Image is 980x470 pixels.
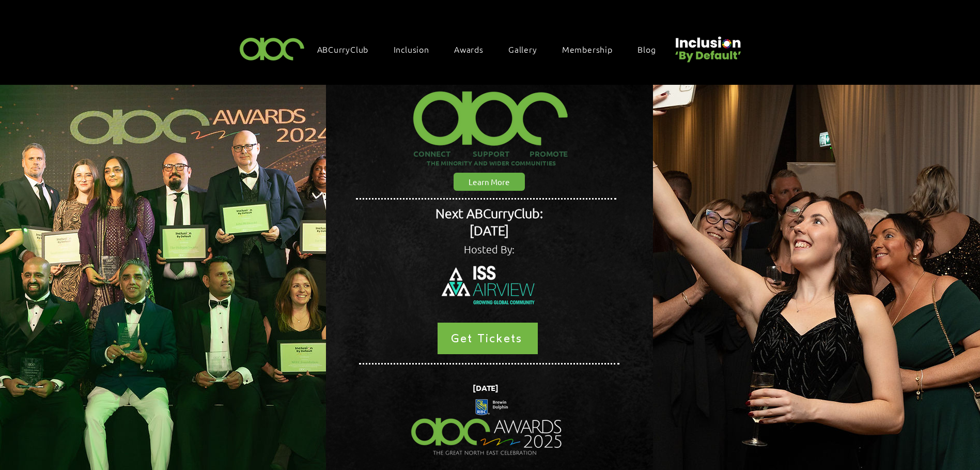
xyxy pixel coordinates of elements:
span: [DATE] [473,383,499,393]
span: ABCurryClub [317,43,369,55]
a: Membership [557,38,628,60]
span: Next ABCurryClub: [DATE] [435,205,543,238]
span: THE MINORITY AND WIDER COMMUNITIES [427,159,556,167]
a: Blog [632,38,671,60]
div: Inclusion [388,38,445,60]
span: Gallery [508,43,537,55]
img: ABC-Logo-Blank-Background-01-01-2_edited.png [408,78,573,148]
a: Get Tickets [438,323,538,354]
span: Inclusion [394,43,429,55]
span: Membership [562,43,613,55]
span: CONNECT SUPPORT PROMOTE [413,148,568,159]
a: ABCurryClub [312,38,384,60]
img: ISS Airview Logo White.png [430,253,549,320]
a: Gallery [503,38,553,60]
a: Learn More [454,173,525,191]
span: Get Tickets [451,331,522,345]
nav: Site [312,38,672,60]
span: Blog [637,43,656,55]
img: Untitled design (22).png [672,28,743,64]
span: Learn More [469,176,510,187]
img: ABC-Logo-Blank-Background-01-01-2.png [237,33,308,64]
span: Awards [454,43,484,55]
span: Hosted By: [464,243,515,255]
div: Awards [449,38,499,60]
